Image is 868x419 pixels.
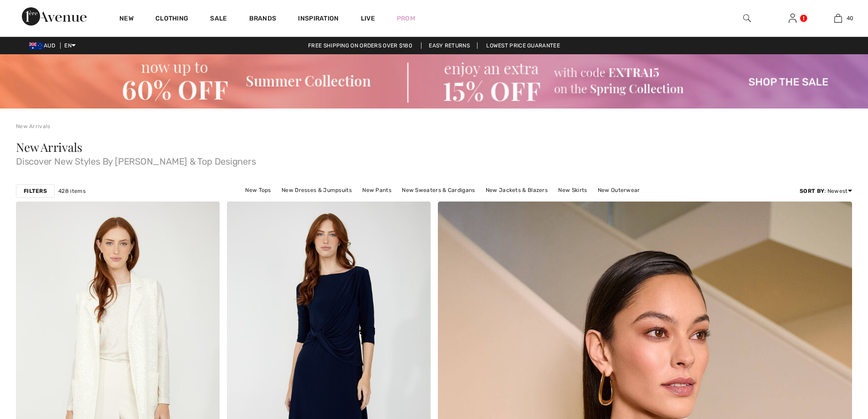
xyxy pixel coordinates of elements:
a: Free shipping on orders over $180 [301,42,420,49]
span: Inspiration [298,15,339,24]
img: Australian Dollar [29,42,44,50]
a: Live [361,14,375,23]
a: Sale [210,15,227,24]
strong: Sort By [800,188,824,194]
span: AUD [29,42,59,49]
a: New Jackets & Blazers [481,184,552,196]
span: Discover New Styles By [PERSON_NAME] & Top Designers [16,153,852,166]
a: New Arrivals [16,123,51,129]
a: New Tops [241,184,275,196]
a: New Outerwear [593,184,645,196]
a: New [119,15,134,24]
a: Lowest Price Guarantee [479,42,567,49]
a: New Dresses & Jumpsuits [277,184,356,196]
a: Brands [249,15,277,24]
img: search the website [743,13,751,24]
img: My Info [789,13,796,24]
strong: Filters [24,187,47,195]
span: 428 items [58,187,86,195]
a: Sign In [789,14,796,22]
div: : Newest [800,187,852,195]
span: 40 [847,14,854,22]
a: New Pants [358,184,396,196]
span: New Arrivals [16,139,82,155]
a: Clothing [155,15,188,24]
a: New Skirts [554,184,591,196]
a: Prom [397,14,415,23]
a: New Sweaters & Cardigans [397,184,479,196]
a: Easy Returns [421,42,478,49]
iframe: Opens a widget where you can chat to one of our agents [810,351,859,373]
span: EN [64,42,76,49]
a: 40 [816,13,860,24]
img: 1ère Avenue [22,7,87,26]
img: My Bag [834,13,842,24]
